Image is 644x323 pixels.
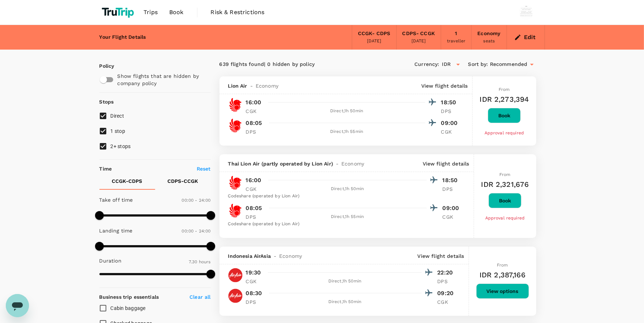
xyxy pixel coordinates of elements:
img: SL [228,176,243,190]
p: 09:20 [438,289,456,298]
span: Approval required [485,215,525,221]
p: Clear all [189,293,210,301]
p: CGK [246,185,264,193]
p: 16:00 [246,98,261,107]
p: Duration [99,257,121,264]
p: 09:00 [441,119,459,127]
div: Direct , 1h 55min [268,128,425,135]
button: Book [489,193,521,208]
button: Open [453,59,463,70]
span: 1 stop [111,128,125,134]
span: Recommended [490,60,528,68]
p: CGK [441,128,459,135]
p: 08:05 [246,204,262,213]
p: DPS [441,108,459,115]
p: DPS [443,185,461,193]
button: Edit [513,32,539,43]
span: 00:00 - 24:00 [182,198,211,203]
p: 16:00 [246,176,261,185]
span: 2+ stops [111,143,131,149]
p: 19:30 [246,268,261,277]
strong: Stops [99,99,114,105]
div: [DATE] [411,38,426,45]
p: 09:00 [443,204,461,213]
div: Direct , 1h 50min [268,108,425,115]
p: 18:50 [441,98,459,107]
img: QZ [228,268,243,282]
div: Direct , 1h 50min [268,278,422,285]
p: Policy [99,62,106,70]
div: Direct , 1h 50min [268,298,422,306]
p: CGK [438,298,456,306]
img: JT [228,98,243,112]
span: From [497,263,508,268]
div: CCGK - CDPS [358,30,391,38]
p: View flight details [423,160,469,167]
p: DPS [246,298,264,306]
h6: IDR 2,273,394 [480,93,529,105]
p: DPS [246,213,264,221]
div: traveller [447,38,465,45]
span: Book [169,8,184,17]
p: View flight details [418,252,464,260]
p: CDPS - CCGK [167,177,198,185]
img: Wisnu Wiranata [519,5,533,20]
div: Economy [477,30,500,38]
iframe: Button to launch messaging window, conversation in progress [6,294,29,317]
span: Thai Lion Air (partly operated by Lion Air) [228,160,333,167]
div: Your Flight Details [99,33,146,41]
p: View flight details [421,82,468,89]
span: Sort by : [468,60,488,68]
p: 08:05 [246,119,262,127]
span: 7.30 hours [189,259,211,264]
div: Codeshare (operated by Lion Air) [228,221,461,228]
span: - [271,252,279,260]
div: 1 [455,30,457,38]
button: View options [476,284,529,299]
img: TruTrip logo [99,4,138,20]
span: Risk & Restrictions [211,8,265,17]
span: Economy [279,252,302,260]
div: CDPS - CCGK [402,30,435,38]
p: Landing time [99,227,133,234]
div: 639 flights found | 0 hidden by policy [219,60,378,68]
div: Codeshare (operated by Lion Air) [228,193,461,200]
p: 08:30 [246,289,262,298]
img: QZ [228,289,243,303]
span: Trips [144,8,158,17]
span: Economy [341,160,364,167]
p: Show flights that are hidden by company policy [118,72,206,87]
span: Direct [111,113,124,119]
h6: IDR 2,387,166 [479,269,525,281]
div: Direct , 1h 55min [268,213,427,221]
p: 22:20 [438,268,456,277]
span: From [499,172,511,177]
p: CGK [246,278,264,285]
span: Approval required [485,130,524,135]
strong: Business trip essentials [99,294,159,300]
img: SL [228,204,243,218]
span: From [499,87,510,92]
p: Take off time [99,196,133,204]
span: Economy [256,82,278,89]
p: 18:50 [443,176,461,185]
p: CCGK - CDPS [112,177,142,185]
p: DPS [438,278,456,285]
h6: IDR 2,321,676 [481,179,529,190]
span: Indonesia AirAsia [228,252,271,260]
img: JT [228,118,243,133]
span: - [247,82,256,89]
p: Reset [197,165,211,172]
p: CGK [443,213,461,221]
p: DPS [246,128,264,135]
p: Time [99,165,112,172]
span: Lion Air [228,82,247,89]
span: - [333,160,341,167]
span: Currency : [414,60,439,68]
span: 00:00 - 24:00 [182,228,211,234]
p: CGK [246,108,264,115]
div: [DATE] [367,38,381,45]
span: Cabin baggage [111,305,146,311]
div: seats [483,38,495,45]
button: Book [488,108,521,123]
